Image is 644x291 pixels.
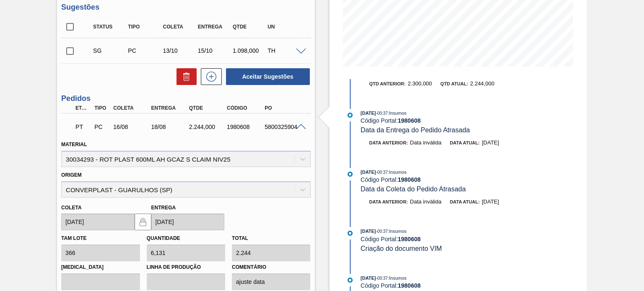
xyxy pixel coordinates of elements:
span: [DATE] [361,111,376,116]
div: Aceitar Sugestões [222,67,311,86]
strong: 1980608 [398,282,421,289]
div: 5800325904 [262,124,304,130]
span: Qtd anterior: [369,81,406,86]
span: Criação do documento VIM [361,245,442,252]
div: Status [91,24,129,30]
label: Material [61,142,87,147]
div: Qtde [187,105,229,111]
div: Pedido de Compra [92,124,111,130]
div: UN [265,24,304,30]
input: dd/mm/yyyy [151,214,224,230]
span: : Insumos [388,229,407,234]
span: 2.244,000 [470,80,494,87]
img: atual [348,172,353,177]
div: 2.244,000 [187,124,229,130]
label: Comentário [232,261,310,273]
div: Código [225,105,266,111]
div: Entrega [149,105,191,111]
h3: Sugestões [61,3,310,12]
div: Coleta [161,24,199,30]
span: : Insumos [388,276,407,281]
label: Coleta [61,205,81,211]
span: [DATE] [361,229,376,234]
span: Data inválida [410,198,441,205]
div: Código Portal: [361,236,560,242]
label: Entrega [151,205,176,211]
span: Data atual: [450,140,480,145]
img: atual [348,113,353,118]
div: Excluir Sugestões [172,68,197,85]
div: 13/10/2025 [161,47,199,54]
span: : Insumos [388,111,407,116]
span: - 00:37 [376,229,388,234]
img: atual [348,231,353,236]
div: Sugestão Criada [91,47,129,54]
div: PO [262,105,304,111]
span: Data anterior: [369,140,408,145]
span: Data da Entrega do Pedido Atrasada [361,126,470,134]
button: Aceitar Sugestões [226,68,310,85]
div: Coleta [111,105,153,111]
div: Tipo [126,24,164,30]
span: 2.300,000 [408,80,432,87]
img: atual [348,278,353,283]
div: Código Portal: [361,176,560,183]
strong: 1980608 [398,236,421,242]
div: 1980608 [225,124,266,130]
label: Total [232,235,248,241]
div: 16/08/2025 [111,124,153,130]
label: Linha de Produção [147,261,225,273]
h3: Pedidos [61,94,310,103]
div: Código Portal: [361,117,560,124]
div: Entrega [196,24,234,30]
span: Data inválida [410,139,441,146]
label: Quantidade [147,235,180,241]
span: [DATE] [482,198,499,205]
span: - 00:37 [376,170,388,175]
span: Qtd atual: [440,81,468,86]
label: [MEDICAL_DATA] [61,261,140,273]
div: 18/08/2025 [149,124,191,130]
input: dd/mm/yyyy [61,214,134,230]
button: locked [135,214,151,230]
p: PT [75,124,90,130]
div: Pedido de Compra [126,47,164,54]
span: Data atual: [450,199,480,204]
div: Código Portal: [361,282,560,289]
div: 15/10/2025 [196,47,234,54]
img: locked [138,217,148,227]
div: Etapa [73,105,92,111]
span: Data da Coleta do Pedido Atrasada [361,185,466,193]
span: Data anterior: [369,199,408,204]
div: Qtde [231,24,269,30]
span: - 00:37 [376,111,388,116]
span: [DATE] [482,139,499,146]
span: [DATE] [361,276,376,281]
span: - 00:37 [376,276,388,281]
span: [DATE] [361,170,376,175]
div: 1.098,000 [231,47,269,54]
strong: 1980608 [398,176,421,183]
label: Origem [61,172,82,178]
div: TH [265,47,304,54]
span: : Insumos [388,170,407,175]
div: Tipo [92,105,111,111]
strong: 1980608 [398,117,421,124]
label: Tam lote [61,235,86,241]
div: Pedido em Trânsito [73,118,92,136]
div: Nova sugestão [197,68,222,85]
